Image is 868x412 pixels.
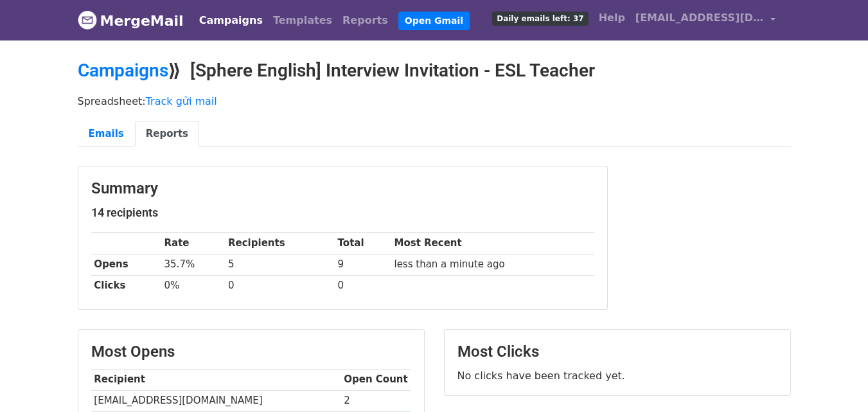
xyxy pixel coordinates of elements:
[78,121,135,147] a: Emails
[161,275,225,296] td: 0%
[225,233,335,254] th: Recipients
[492,12,588,26] span: Daily emails left: 37
[630,5,781,35] a: [EMAIL_ADDRESS][DOMAIN_NAME]
[91,390,341,411] td: [EMAIL_ADDRESS][DOMAIN_NAME]
[337,8,393,33] a: Reports
[457,369,777,382] p: No clicks have been tracked yet.
[268,8,337,33] a: Templates
[225,275,335,296] td: 0
[594,5,630,31] a: Help
[91,343,411,361] h3: Most Opens
[487,5,593,31] a: Daily emails left: 37
[78,60,791,82] h2: ⟫ [Sphere English] Interview Invitation - ESL Teacher
[161,254,225,275] td: 35.7%
[161,233,225,254] th: Rate
[91,179,594,198] h3: Summary
[341,369,411,390] th: Open Count
[78,10,97,30] img: MergeMail logo
[91,206,594,220] h5: 14 recipients
[225,254,335,275] td: 5
[335,275,391,296] td: 0
[194,8,268,33] a: Campaigns
[78,60,168,81] a: Campaigns
[335,233,391,254] th: Total
[398,12,470,30] a: Open Gmail
[78,7,184,34] a: MergeMail
[91,254,161,275] th: Opens
[635,10,764,26] span: [EMAIL_ADDRESS][DOMAIN_NAME]
[91,275,161,296] th: Clicks
[135,121,199,147] a: Reports
[335,254,391,275] td: 9
[391,254,594,275] td: less than a minute ago
[457,343,777,361] h3: Most Clicks
[146,95,217,107] a: Track gửi mail
[341,390,411,411] td: 2
[91,369,341,390] th: Recipient
[78,94,791,108] p: Spreadsheet:
[391,233,594,254] th: Most Recent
